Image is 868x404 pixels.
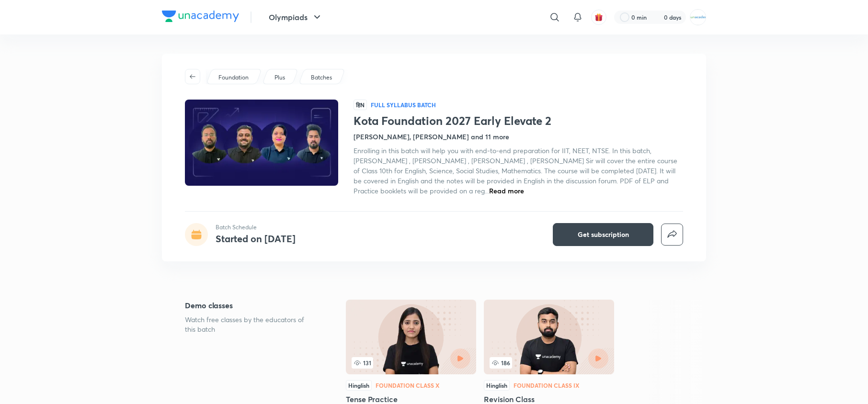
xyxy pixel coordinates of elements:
h1: Kota Foundation 2027 Early Elevate 2 [354,114,683,128]
a: Foundation [217,73,251,82]
img: streak [652,12,662,22]
p: Full Syllabus Batch [371,101,436,109]
img: Company Logo [162,11,239,22]
span: 131 [352,357,373,369]
button: Olympiads [263,8,329,27]
span: Get subscription [578,230,629,239]
div: Hinglish [484,380,510,391]
p: Watch free classes by the educators of this batch [185,315,315,334]
button: avatar [591,10,606,25]
span: Enrolling in this batch will help you with end-to-end preparation for IIT, NEET, NTSE. In this ba... [354,146,677,195]
h4: [PERSON_NAME], [PERSON_NAME] and 11 more [354,132,509,142]
span: Read more [489,186,524,195]
h5: Demo classes [185,300,315,311]
span: 186 [490,357,512,369]
a: Plus [273,73,287,82]
div: Hinglish [346,380,372,391]
p: Batches [311,73,332,82]
div: Foundation Class X [376,382,439,388]
span: हिN [354,100,367,110]
img: Thumbnail [183,99,340,187]
p: Plus [274,73,285,82]
div: Foundation Class IX [514,382,579,388]
a: Company Logo [162,11,239,24]
img: avatar [594,13,603,22]
a: Batches [309,73,334,82]
button: Get subscription [553,223,653,246]
p: Batch Schedule [216,223,296,232]
h4: Started on [DATE] [216,232,296,245]
img: MOHAMMED SHOAIB [690,9,706,25]
p: Foundation [218,73,249,82]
